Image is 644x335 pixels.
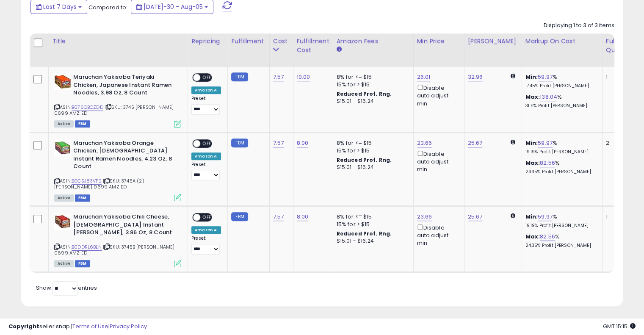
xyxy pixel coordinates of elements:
p: 24.35% Profit [PERSON_NAME] [525,243,596,249]
div: [PERSON_NAME] [468,37,518,46]
b: Min: [525,139,538,147]
a: 10.00 [297,73,310,81]
div: Preset: [191,235,221,255]
div: Amazon Fees [337,37,410,46]
small: FBM [231,72,248,81]
div: seller snap | | [8,323,147,331]
a: 7.57 [273,73,284,81]
div: % [525,73,596,89]
div: Fulfillment [231,37,265,46]
div: Disable auto adjust min [417,223,458,247]
span: FBM [75,194,90,202]
span: All listings currently available for purchase on Amazon [54,120,74,127]
p: 31.71% Profit [PERSON_NAME] [525,103,596,109]
div: Amazon AI [191,226,221,234]
p: 24.35% Profit [PERSON_NAME] [525,169,596,175]
a: Terms of Use [72,322,108,330]
a: 82.56 [540,233,555,241]
span: Last 7 Days [43,3,77,11]
span: All listings currently available for purchase on Amazon [54,260,74,267]
div: Title [52,37,184,46]
b: Max: [525,233,540,241]
b: Maruchan Yakisoba Teriyaki Chicken, Japanese Instant Ramen Noodles, 3.98 Oz, 8 Count [73,73,176,99]
span: OFF [200,74,214,81]
div: 2 [606,139,632,147]
a: 8.00 [297,213,309,221]
a: 23.66 [417,213,432,221]
b: Max: [525,159,540,167]
div: ASIN: [54,73,181,127]
a: 7.57 [273,213,284,221]
a: 59.97 [538,213,553,221]
div: Cost [273,37,290,46]
div: 8% for <= $15 [337,213,407,221]
span: FBM [75,260,90,267]
div: 15% for > $15 [337,81,407,89]
span: 2025-08-13 15:15 GMT [603,322,636,330]
a: 59.97 [538,73,553,81]
div: Disable auto adjust min [417,83,458,108]
span: [DATE]-30 - Aug-05 [144,3,203,11]
p: 17.45% Profit [PERSON_NAME] [525,83,596,89]
div: ASIN: [54,139,181,200]
span: FBM [75,120,90,127]
img: 51Rxg9RSfrL._SL40_.jpg [54,139,71,156]
p: 19.19% Profit [PERSON_NAME] [525,223,596,229]
b: Reduced Prof. Rng. [337,230,392,237]
div: % [525,93,596,109]
div: 8% for <= $15 [337,73,407,81]
span: OFF [200,140,214,147]
a: 7.57 [273,139,284,147]
a: 8.00 [297,139,309,147]
div: ASIN: [54,213,181,266]
a: 25.67 [468,213,483,221]
div: Amazon AI [191,152,221,160]
span: | SKU: 3745A (2) [PERSON_NAME] 0699 AMZ ED [54,177,144,190]
span: Compared to: [88,3,127,11]
div: Amazon AI [191,86,221,94]
strong: Copyright [8,322,39,330]
a: 59.97 [538,139,553,147]
div: Fulfillable Quantity [606,37,635,55]
div: Preset: [191,162,221,181]
a: B076CBQZDD [72,104,103,111]
b: Reduced Prof. Rng. [337,90,392,97]
img: 512AfxMhdzL._SL40_.jpg [54,73,71,90]
b: Maruchan Yakisoba Orange Chicken, [DEMOGRAPHIC_DATA] Instant Ramen Noodles, 4.23 Oz, 8 Count [73,139,176,173]
b: Maruchan Yakisoba Chili Cheese, [DEMOGRAPHIC_DATA] Instant [PERSON_NAME], 3.86 Oz, 8 Count [73,213,176,239]
a: 26.01 [417,73,431,81]
div: Markup on Cost [525,37,599,46]
div: 15% for > $15 [337,147,407,155]
span: All listings currently available for purchase on Amazon [54,194,74,202]
div: Disable auto adjust min [417,149,458,174]
div: 1 [606,213,632,221]
a: 32.96 [468,73,483,81]
small: FBM [231,212,248,221]
span: | SKU: 3745 [PERSON_NAME] 0699 AMZ ED [54,104,174,116]
a: Privacy Policy [110,322,147,330]
a: 138.04 [540,93,557,101]
div: 1 [606,73,632,81]
div: $15.01 - $16.24 [337,238,407,245]
span: | SKU: 3745B [PERSON_NAME] 0699 AMZ ED [54,244,174,256]
a: 25.67 [468,139,483,147]
img: 51A15XpU9cL._SL40_.jpg [54,213,71,230]
div: 15% for > $15 [337,221,407,228]
div: % [525,213,596,229]
span: Show: entries [36,284,97,292]
div: $15.01 - $16.24 [337,98,407,105]
a: 23.66 [417,139,432,147]
div: % [525,139,596,155]
b: Max: [525,93,540,101]
div: Min Price [417,37,461,46]
div: Fulfillment Cost [297,37,329,55]
small: Amazon Fees. [337,46,342,53]
div: 8% for <= $15 [337,139,407,147]
span: OFF [200,214,214,221]
b: Min: [525,213,538,221]
div: % [525,233,596,249]
b: Min: [525,73,538,81]
small: FBM [231,138,248,147]
a: 82.56 [540,159,555,167]
th: The percentage added to the cost of goods (COGS) that forms the calculator for Min & Max prices. [522,33,602,67]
